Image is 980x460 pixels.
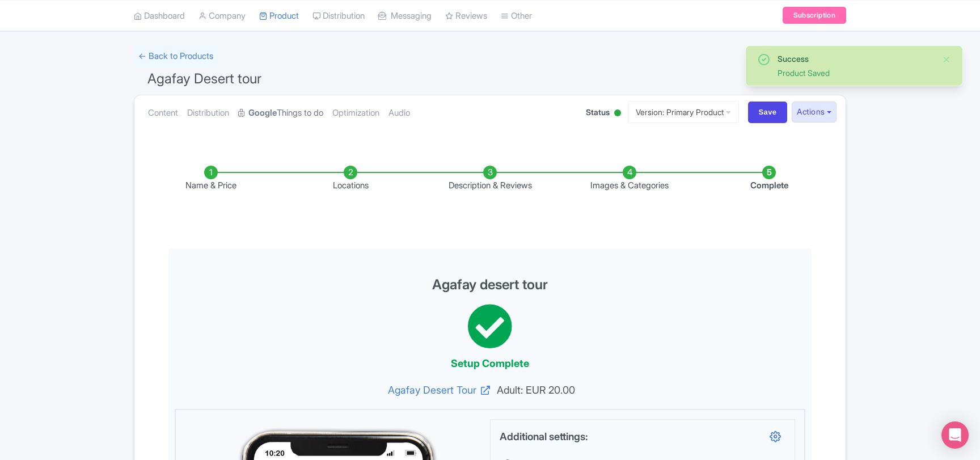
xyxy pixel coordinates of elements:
[388,95,410,131] a: Audio
[420,166,560,192] li: Description & Reviews
[134,45,218,67] a: ← Back to Products
[500,429,588,446] label: Additional settings:
[175,277,805,292] h3: Agafay desert tour
[941,421,969,449] div: Open Intercom Messenger
[238,95,323,131] a: GoogleThings to do
[792,102,837,123] button: Actions
[332,95,379,131] a: Optimization
[490,382,794,398] span: Adult: EUR 20.00
[778,53,933,65] div: Success
[778,67,933,79] div: Product Saved
[451,357,529,369] span: Setup Complete
[141,166,281,192] li: Name & Price
[148,95,178,131] a: Content
[281,166,420,192] li: Locations
[586,106,610,118] span: Status
[186,382,490,398] a: Agafay Desert Tour
[560,166,699,192] li: Images & Categories
[147,70,261,87] span: Agafay Desert tour
[942,53,951,66] button: Close
[612,105,623,123] div: Active
[187,95,229,131] a: Distribution
[748,102,788,123] input: Save
[699,166,839,192] li: Complete
[628,101,739,123] a: Version: Primary Product
[783,7,846,24] a: Subscription
[248,107,277,120] strong: Google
